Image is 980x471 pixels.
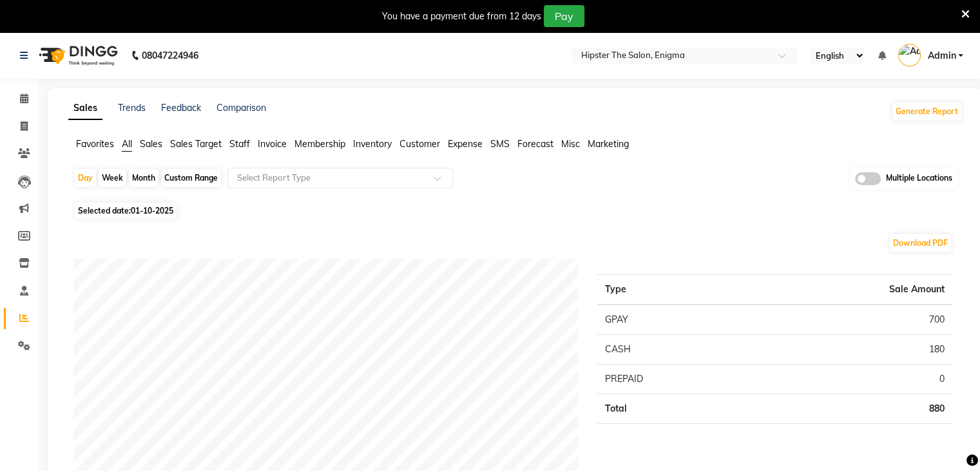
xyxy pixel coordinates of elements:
[122,138,132,150] span: All
[750,305,952,335] td: 700
[750,274,952,305] th: Sale Amount
[597,274,750,305] th: Type
[448,138,483,150] span: Expense
[890,234,951,252] button: Download PDF
[353,138,392,150] span: Inventory
[892,103,961,121] button: Generate Report
[170,138,222,150] span: Sales Target
[75,169,96,187] div: Day
[75,203,177,219] span: Selected date:
[118,102,146,114] a: Trends
[750,364,952,394] td: 0
[588,138,629,150] span: Marketing
[490,138,510,150] span: SMS
[597,394,750,423] td: Total
[597,334,750,364] td: CASH
[161,169,221,187] div: Custom Range
[258,138,287,150] span: Invoice
[294,138,345,150] span: Membership
[544,5,584,27] button: Pay
[142,37,198,74] b: 08047224946
[561,138,580,150] span: Misc
[68,97,102,120] a: Sales
[382,10,541,23] div: You have a payment due from 12 days
[399,138,440,150] span: Customer
[750,394,952,423] td: 880
[216,102,266,114] a: Comparison
[76,138,114,150] span: Favorites
[886,172,952,185] span: Multiple Locations
[927,49,956,63] span: Admin
[131,206,173,215] span: 01-10-2025
[161,102,201,114] a: Feedback
[140,138,162,150] span: Sales
[750,334,952,364] td: 180
[99,169,126,187] div: Week
[33,37,121,74] img: logo
[129,169,159,187] div: Month
[517,138,553,150] span: Forecast
[597,364,750,394] td: PREPAID
[229,138,250,150] span: Staff
[597,305,750,335] td: GPAY
[898,44,921,66] img: Admin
